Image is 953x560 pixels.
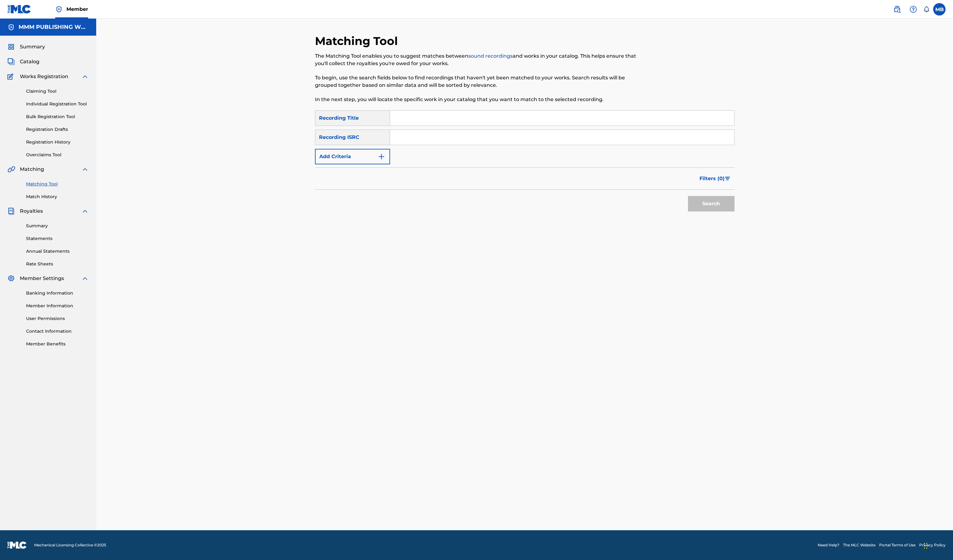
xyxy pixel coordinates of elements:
a: Summary [26,223,89,229]
img: search [893,6,901,13]
span: Catalog [20,58,39,65]
img: expand [81,275,89,282]
img: filter [725,177,730,180]
div: Help [907,3,919,16]
a: Member Benefits [26,341,89,347]
a: Bulk Registration Tool [26,113,89,120]
iframe: Chat Widget [922,530,953,560]
h5: MMM PUBLISHING WORLDWIDE [19,24,89,31]
a: Need Help? [818,542,839,548]
span: Matching [20,166,44,173]
a: Rate Sheets [26,261,89,267]
img: Member Settings [7,275,15,282]
span: Royalties [20,207,43,215]
button: Filters (0) [696,171,735,186]
img: expand [81,207,89,215]
a: The MLC Website [843,542,875,548]
img: Royalties [7,207,15,215]
a: Matching Tool [26,181,89,187]
a: Statements [26,235,89,242]
span: Filters ( 0 ) [699,175,725,182]
span: Member [66,6,88,13]
span: Works Registration [20,73,68,80]
a: Match History [26,193,89,200]
img: Works Registration [7,73,16,80]
img: MLC Logo [7,5,31,14]
button: Add Criteria [315,149,390,164]
div: Notifications [923,6,929,12]
a: Banking Information [26,290,89,296]
img: 9d2ae6d4665cec9f34b9.svg [378,153,385,160]
div: Drag [924,536,928,555]
img: Catalog [7,58,15,65]
a: User Permissions [26,315,89,322]
a: Annual Statements [26,248,89,255]
img: Top Rightsholder [55,6,63,13]
a: Contact Information [26,328,89,335]
span: Mechanical Licensing Collective © 2025 [34,542,106,548]
img: Summary [7,43,15,51]
img: expand [81,73,89,80]
img: logo [7,541,27,549]
a: SummarySummary [7,43,45,51]
a: sound recordings [468,53,513,59]
img: Accounts [7,24,15,31]
p: In the next step, you will locate the specific work in your catalog that you want to match to the... [315,96,638,103]
a: Registration Drafts [26,126,89,133]
a: Public Search [891,3,903,16]
img: expand [81,166,89,173]
a: Claiming Tool [26,88,89,95]
span: Summary [20,43,45,51]
img: Matching [7,166,15,173]
a: Member Information [26,303,89,309]
img: help [910,6,917,13]
div: User Menu [933,3,946,16]
a: Privacy Policy [919,542,946,548]
h2: Matching Tool [315,34,401,48]
a: CatalogCatalog [7,58,39,65]
p: To begin, use the search fields below to find recordings that haven't yet been matched to your wo... [315,74,638,89]
form: Search Form [315,110,735,215]
span: Member Settings [20,275,64,282]
a: Portal Terms of Use [879,542,915,548]
a: Individual Registration Tool [26,101,89,107]
p: The Matching Tool enables you to suggest matches between and works in your catalog. This helps en... [315,52,638,67]
a: Registration History [26,139,89,145]
a: Overclaims Tool [26,152,89,158]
